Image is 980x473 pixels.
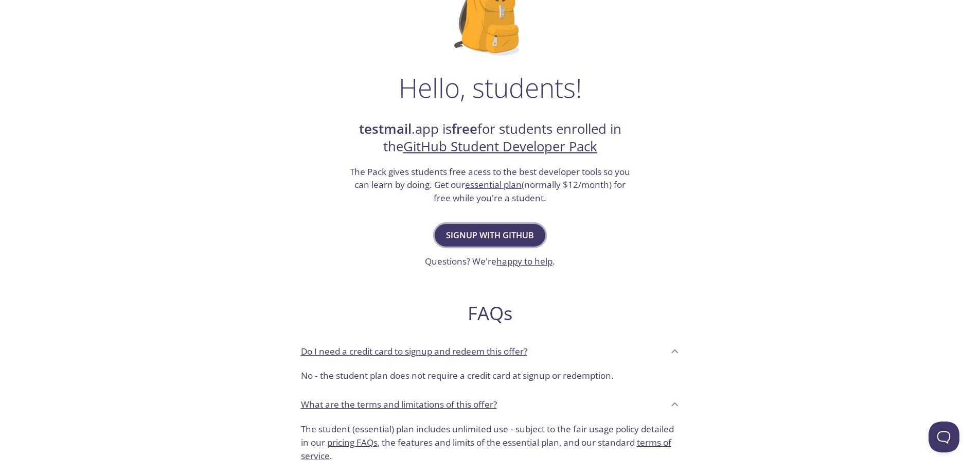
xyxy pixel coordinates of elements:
div: What are the terms and limitations of this offer? [293,391,688,418]
span: Signup with GitHub [446,228,534,242]
h2: FAQs [293,302,688,325]
strong: testmail [359,120,412,138]
h1: Hello, students! [399,72,582,103]
p: What are the terms and limitations of this offer? [301,398,497,411]
div: Do I need a credit card to signup and redeem this offer? [293,337,688,365]
div: Do I need a credit card to signup and redeem this offer? [293,365,688,391]
p: The student (essential) plan includes unlimited use - subject to the fair usage policy detailed i... [301,423,680,462]
a: terms of service [301,436,671,462]
a: pricing FAQs [327,436,378,448]
a: GitHub Student Developer Pack [403,137,597,155]
h3: The Pack gives students free acess to the best developer tools so you can learn by doing. Get our... [349,165,632,205]
a: essential plan [465,179,522,190]
a: happy to help [496,255,553,267]
p: No - the student plan does not require a credit card at signup or redemption. [301,369,680,382]
iframe: Help Scout Beacon - Open [929,422,959,452]
h3: Questions? We're . [425,255,555,268]
p: Do I need a credit card to signup and redeem this offer? [301,345,527,358]
h2: .app is for students enrolled in the [349,120,632,156]
button: Signup with GitHub [435,224,545,247]
strong: free [452,120,477,138]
